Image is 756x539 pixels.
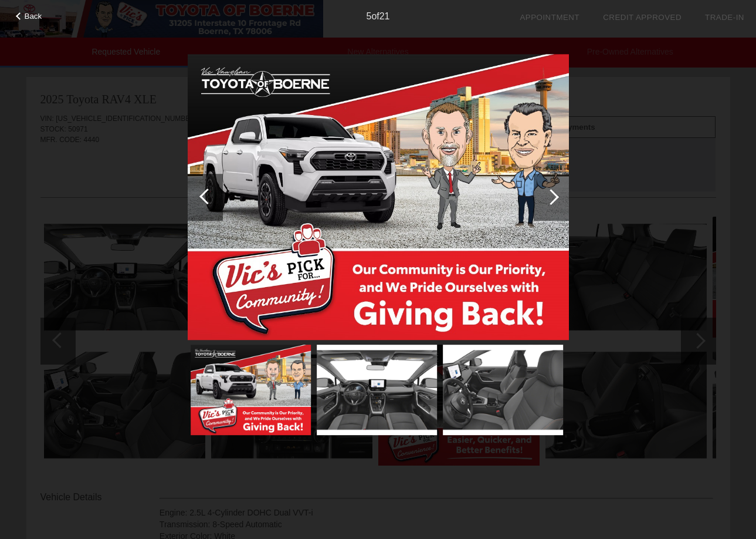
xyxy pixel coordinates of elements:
[188,54,569,341] img: image.aspx
[317,345,437,435] img: image.aspx
[25,12,42,21] span: Back
[603,13,682,22] a: Credit Approved
[520,13,579,22] a: Appointment
[705,13,744,22] a: Trade-In
[379,11,390,21] span: 21
[191,345,311,435] img: image.aspx
[366,11,371,21] span: 5
[443,345,563,435] img: image.aspx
